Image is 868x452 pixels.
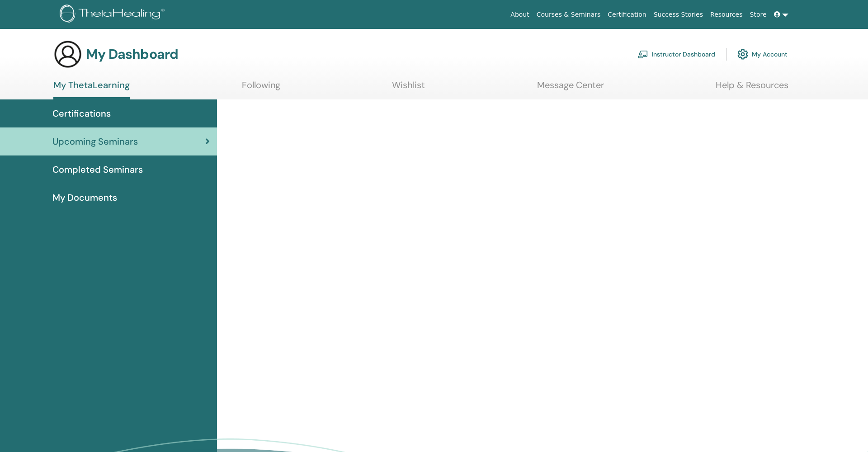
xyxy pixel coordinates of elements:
[637,50,648,58] img: chalkboard-teacher.svg
[53,40,82,69] img: generic-user-icon.jpg
[737,47,748,62] img: cog.svg
[52,191,117,204] span: My Documents
[53,80,130,99] a: My ThetaLearning
[52,163,143,176] span: Completed Seminars
[52,135,138,148] span: Upcoming Seminars
[86,46,178,62] h3: My Dashboard
[746,6,770,23] a: Store
[637,44,715,64] a: Instructor Dashboard
[707,6,746,23] a: Resources
[242,80,280,97] a: Following
[392,80,425,97] a: Wishlist
[52,107,111,120] span: Certifications
[604,6,650,23] a: Certification
[507,6,533,23] a: About
[533,6,604,23] a: Courses & Seminars
[650,6,707,23] a: Success Stories
[737,44,788,64] a: My Account
[716,80,788,97] a: Help & Resources
[537,80,604,97] a: Message Center
[60,5,168,25] img: logo.png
